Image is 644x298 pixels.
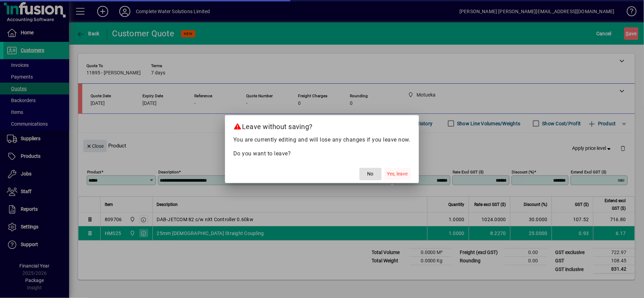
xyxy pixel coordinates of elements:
span: Yes, leave [387,170,408,178]
p: You are currently editing and will lose any changes if you leave now. [233,136,411,144]
h2: Leave without saving? [225,115,419,135]
span: No [367,170,374,178]
button: No [360,168,382,180]
p: Do you want to leave? [233,150,411,158]
button: Yes, leave [384,168,411,180]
